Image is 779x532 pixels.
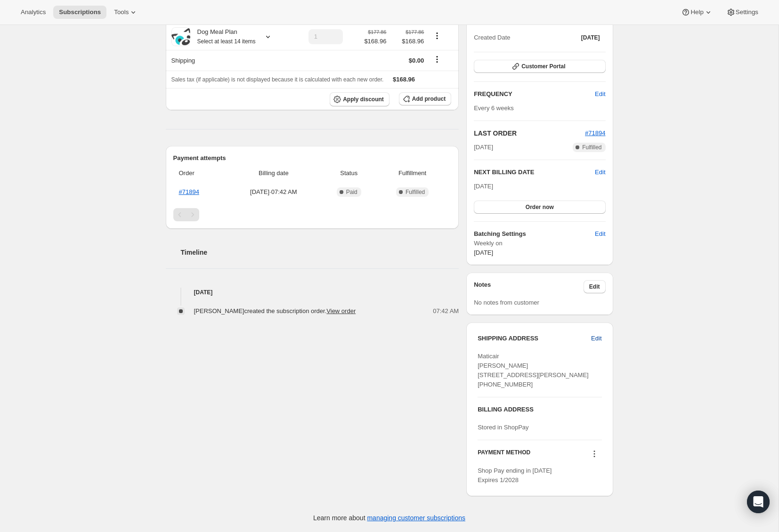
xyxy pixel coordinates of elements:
span: Fulfillment [379,169,446,178]
th: Shipping [166,50,292,71]
span: [PERSON_NAME] created the subscription order. [194,307,356,314]
button: Settings [721,6,764,19]
a: #71894 [585,129,605,137]
h2: Timeline [181,248,459,257]
h2: FREQUENCY [474,89,595,99]
h3: Notes [474,280,584,293]
span: [DATE] · 07:42 AM [228,187,318,197]
span: No notes from customer [474,299,539,306]
span: Analytics [21,8,46,16]
span: [DATE] [474,249,493,256]
span: $168.96 [392,37,424,46]
button: Product actions [430,31,445,41]
h2: LAST ORDER [474,129,585,138]
span: $168.96 [364,37,386,46]
a: View order [326,307,356,314]
span: [DATE] [581,34,600,41]
span: Status [324,169,373,178]
span: Edit [591,334,601,343]
span: Billing date [228,169,318,178]
button: Edit [589,226,611,242]
th: Order [173,163,226,184]
button: Order now [474,201,605,214]
h6: Batching Settings [474,229,595,239]
span: Every 6 weeks [474,105,514,112]
img: product img [171,28,190,45]
span: Edit [595,89,605,99]
span: 07:42 AM [433,306,459,316]
button: Add product [399,92,451,105]
a: managing customer subscriptions [367,514,465,522]
span: [DATE] [474,143,493,152]
span: Maticair [PERSON_NAME] [STREET_ADDRESS][PERSON_NAME] [PHONE_NUMBER] [478,353,589,388]
button: Shipping actions [430,54,445,64]
span: Add product [412,95,446,103]
h2: NEXT BILLING DATE [474,168,595,177]
span: Customer Portal [521,63,565,70]
span: $0.00 [409,57,424,64]
nav: Pagination [173,208,452,221]
button: #71894 [585,129,605,138]
span: Shop Pay ending in [DATE] Expires 1/2028 [478,467,552,484]
button: Tools [108,6,144,19]
span: Sales tax (if applicable) is not displayed because it is calculated with each new order. [171,76,384,83]
a: #71894 [179,188,199,195]
span: Fulfilled [582,144,601,151]
h3: SHIPPING ADDRESS [478,334,591,343]
button: Subscriptions [53,6,106,19]
span: Edit [595,229,605,239]
span: Tools [114,8,129,16]
span: Paid [346,188,357,196]
div: Dog Meal Plan [190,27,256,46]
span: Created Date [474,33,510,42]
h2: Payment attempts [173,153,452,163]
span: Weekly on [474,239,605,248]
button: Apply discount [330,92,389,106]
button: Edit [584,280,606,293]
button: Help [675,6,718,19]
span: $168.96 [393,76,415,83]
button: [DATE] [576,31,606,44]
button: Edit [585,331,607,346]
h4: [DATE] [166,288,459,297]
span: Settings [736,8,758,16]
span: Stored in ShopPay [478,424,528,431]
h3: PAYMENT METHOD [478,449,530,461]
span: [DATE] [474,183,493,190]
button: Edit [589,87,611,102]
span: Help [690,8,703,16]
span: Subscriptions [59,8,101,16]
small: Select at least 14 items [197,38,256,45]
span: Apply discount [343,96,384,103]
small: $177.86 [406,29,424,35]
span: Order now [526,203,554,211]
p: Learn more about [313,513,465,523]
button: Customer Portal [474,60,605,73]
h3: BILLING ADDRESS [478,405,601,414]
div: Open Intercom Messenger [747,491,770,513]
span: Fulfilled [406,188,425,196]
small: $177.86 [368,29,386,35]
button: Analytics [15,6,51,19]
button: Edit [595,168,605,177]
span: Edit [589,283,600,290]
